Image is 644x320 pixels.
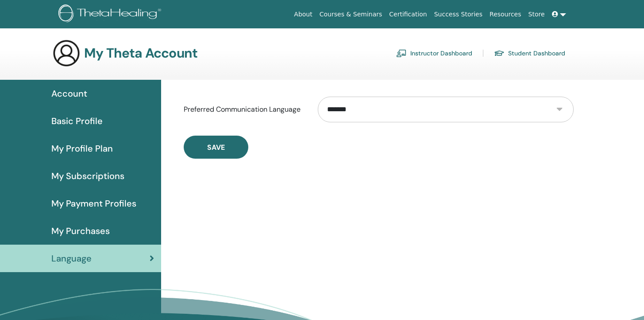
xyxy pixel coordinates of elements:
[525,6,548,23] a: Store
[51,169,124,183] span: My Subscriptions
[486,6,525,23] a: Resources
[316,6,386,23] a: Courses & Seminars
[431,6,486,23] a: Success Stories
[494,50,505,57] img: graduation-cap.svg
[51,114,103,128] span: Basic Profile
[52,39,81,67] img: generic-user-icon.jpg
[51,142,113,155] span: My Profile Plan
[51,224,110,238] span: My Purchases
[386,6,430,23] a: Certification
[51,197,136,210] span: My Payment Profiles
[51,87,87,100] span: Account
[177,101,312,118] label: Preferred Communication Language
[184,136,248,159] button: Save
[396,46,472,60] a: Instructor Dashboard
[84,45,197,61] h3: My Theta Account
[51,252,92,265] span: Language
[494,46,565,60] a: Student Dashboard
[396,49,407,57] img: chalkboard-teacher.svg
[290,6,316,23] a: About
[207,143,225,152] span: Save
[58,4,164,24] img: logo.png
